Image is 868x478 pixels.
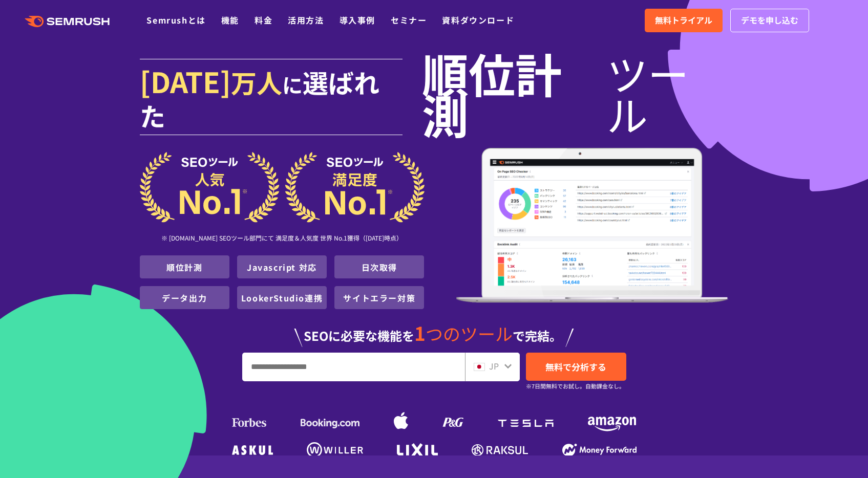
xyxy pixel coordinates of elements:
[162,292,207,304] a: データ出力
[282,70,303,99] span: に
[391,14,427,26] a: セミナー
[489,360,499,372] span: JP
[241,292,323,304] a: LookerStudio連携
[140,60,231,101] span: [DATE]
[140,63,379,134] span: 選ばれた
[231,63,282,100] span: 万人
[607,52,729,134] span: ツール
[221,14,239,26] a: 機能
[146,14,205,26] a: Semrushとは
[645,9,723,32] a: 無料トライアル
[545,360,606,373] span: 無料で分析する
[741,14,798,27] span: デモを申し込む
[255,14,272,26] a: 料金
[442,14,514,26] a: 資料ダウンロード
[655,14,712,27] span: 無料トライアル
[526,381,625,391] small: ※7日間無料でお試し。自動課金なし。
[288,14,324,26] a: 活用方法
[426,321,513,346] span: つのツール
[243,353,464,381] input: URL、キーワードを入力してください
[362,261,397,273] a: 日次取得
[340,14,375,26] a: 導入事例
[140,313,729,347] div: SEOに必要な機能を
[140,223,425,255] div: ※ [DOMAIN_NAME] SEOツール部門にて 満足度＆人気度 世界 No.1獲得（[DATE]時点）
[730,9,809,32] a: デモを申し込む
[526,353,626,381] a: 無料で分析する
[513,327,562,344] span: で完結。
[414,319,426,346] span: 1
[247,261,317,273] a: Javascript 対応
[422,52,607,134] span: 順位計測
[343,292,415,304] a: サイトエラー対策
[166,261,202,273] a: 順位計測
